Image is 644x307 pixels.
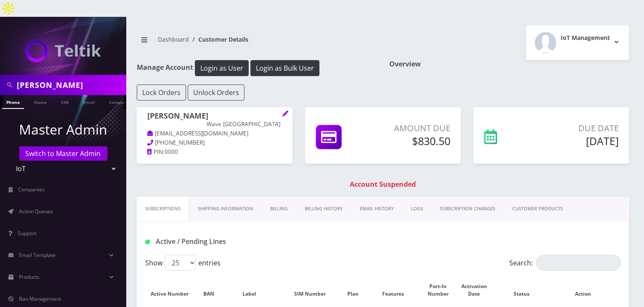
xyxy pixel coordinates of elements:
th: Plan: activate to sort column ascending [346,274,368,306]
label: Search: [509,255,621,271]
h5: [DATE] [533,135,619,147]
h1: Manage Account [137,60,377,76]
img: IoT [25,40,101,62]
p: Due Date [533,122,619,135]
a: SUBSCRIPTION CHANGES [431,197,504,221]
span: 0000 [165,148,178,156]
select: Showentries [165,255,196,271]
th: Action: activate to sort column ascending [555,274,620,306]
a: CUSTOMER PRODUCTS [504,197,571,221]
a: Shipping Information [189,197,262,221]
a: Email [79,95,99,108]
button: Login as User [195,60,249,76]
a: Login as Bulk User [250,63,319,72]
h1: Account Suspended [139,180,627,188]
th: Label: activate to sort column ascending [224,274,282,306]
label: Show entries [145,255,221,271]
a: Dashboard [158,35,189,43]
a: [EMAIL_ADDRESS][DOMAIN_NAME] [147,130,249,138]
span: Ban Management [19,295,61,302]
a: SIM [57,95,73,108]
th: Active Number: activate to sort column ascending [146,274,202,306]
a: Phone [2,95,24,109]
p: Amount Due [377,122,450,135]
th: Features: activate to sort column ascending [369,274,425,306]
a: LOGS [402,197,431,221]
a: Billing [262,197,296,221]
span: Products [19,273,40,281]
h1: Active / Pending Lines [145,238,295,246]
th: BAN: activate to sort column ascending [203,274,224,306]
span: Email Template [19,251,56,259]
button: Login as Bulk User [250,60,319,76]
span: Action Queues [19,208,53,215]
button: Unlock Orders [188,85,245,101]
a: Switch to Master Admin [19,146,107,161]
li: Customer Details [189,35,248,44]
button: IoT Management [526,25,629,60]
h5: $830.50 [377,135,450,147]
a: Name [30,95,51,108]
a: Subscriptions [137,197,189,221]
a: Login as User [193,63,250,72]
input: Search: [536,255,621,271]
a: EMAIL HISTORY [351,197,402,221]
input: Search in Company [17,77,124,93]
span: Companies [19,186,45,193]
span: [PHONE_NUMBER] [155,139,205,146]
nav: breadcrumb [137,31,377,55]
th: SIM Number: activate to sort column ascending [283,274,345,306]
th: Activation Date: activate to sort column ascending [460,274,497,306]
a: Company [105,95,133,108]
p: Wave [GEOGRAPHIC_DATA] [207,121,282,128]
img: Active / Pending Lines [145,240,150,244]
th: Status: activate to sort column ascending [498,274,554,306]
h2: IoT Management [561,34,610,42]
a: PIN: [147,148,165,156]
a: Billing History [296,197,351,221]
button: Lock Orders [137,85,186,101]
h1: Overview [389,60,629,68]
th: Port-In Number: activate to sort column ascending [426,274,459,306]
h1: [PERSON_NAME] [147,111,282,129]
span: Support [18,230,36,237]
